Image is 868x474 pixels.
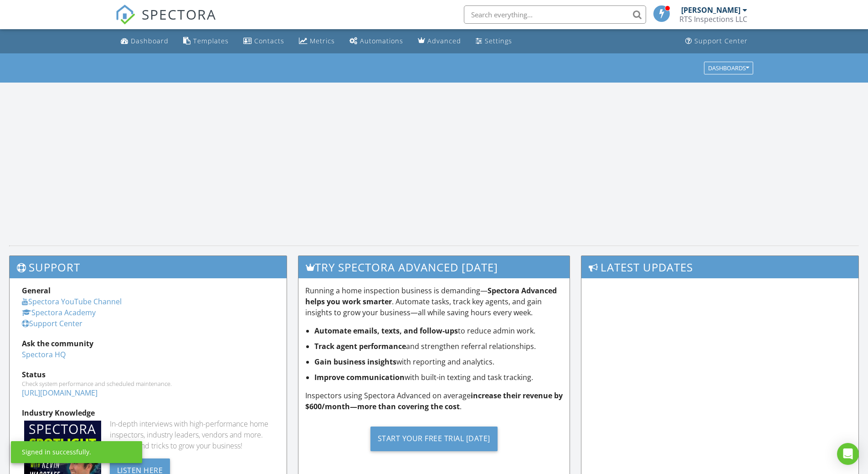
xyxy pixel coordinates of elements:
li: with reporting and analytics. [314,356,563,367]
h3: Latest Updates [581,256,858,278]
div: Check system performance and scheduled maintenance. [22,380,274,387]
div: [PERSON_NAME] [681,5,740,15]
a: Contacts [240,33,288,50]
div: Metrics [310,36,335,45]
div: Dashboards [708,65,749,71]
strong: Gain business insights [314,357,396,367]
button: Dashboards [704,62,753,74]
div: Settings [485,36,512,45]
a: [URL][DOMAIN_NAME] [22,388,98,398]
a: SPECTORA [115,12,216,31]
div: Open Intercom Messenger [837,443,859,465]
div: Automations [360,36,403,45]
div: Dashboard [131,36,169,45]
a: Spectora Academy [22,307,96,318]
div: RTS Inspections LLC [679,15,747,24]
a: Settings [472,33,516,50]
div: Signed in successfully. [22,448,91,457]
a: Spectora YouTube Channel [22,297,122,307]
div: Templates [193,36,229,45]
p: Running a home inspection business is demanding— . Automate tasks, track key agents, and gain ins... [305,285,563,318]
div: Contacts [254,36,284,45]
li: to reduce admin work. [314,325,563,336]
a: Start Your Free Trial [DATE] [305,419,563,458]
strong: Improve communication [314,372,405,382]
div: Start Your Free Trial [DATE] [370,427,498,451]
a: Templates [180,33,232,50]
a: Metrics [295,33,339,50]
img: The Best Home Inspection Software - Spectora [115,5,135,25]
a: Support Center [682,33,751,50]
div: Industry Knowledge [22,407,274,418]
div: Ask the community [22,338,274,349]
p: Inspectors using Spectora Advanced on average . [305,390,563,412]
span: SPECTORA [142,5,216,24]
strong: Spectora Advanced helps you work smarter [305,286,557,307]
h3: Support [10,256,287,278]
h3: Try spectora advanced [DATE] [298,256,570,278]
li: with built-in texting and task tracking. [314,372,563,383]
a: Spectora HQ [22,349,66,359]
a: Dashboard [117,33,172,50]
div: Advanced [427,36,461,45]
a: Automations (Basic) [346,33,407,50]
div: Status [22,369,274,380]
a: Advanced [414,33,465,50]
input: Search everything... [464,5,646,24]
strong: increase their revenue by $600/month—more than covering the cost [305,391,563,411]
a: Support Center [22,318,82,328]
strong: General [22,286,51,296]
strong: Track agent performance [314,341,406,351]
div: In-depth interviews with high-performance home inspectors, industry leaders, vendors and more. Ge... [110,418,274,451]
strong: Automate emails, texts, and follow-ups [314,326,458,336]
li: and strengthen referral relationships. [314,341,563,352]
div: Support Center [694,36,748,45]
